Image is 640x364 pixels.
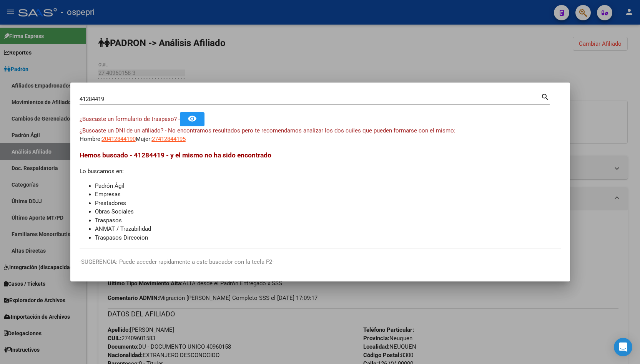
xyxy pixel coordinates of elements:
span: Hemos buscado - 41284419 - y el mismo no ha sido encontrado [80,151,271,159]
div: Open Intercom Messenger [614,338,632,356]
span: 20412844190 [102,136,136,142]
li: Prestadores [95,199,561,208]
p: -SUGERENCIA: Puede acceder rapidamente a este buscador con la tecla F2- [80,258,561,266]
li: Empresas [95,190,561,199]
span: 27412844195 [152,136,186,142]
mat-icon: search [541,92,550,101]
li: Padrón Ágil [95,182,561,190]
li: Traspasos [95,216,561,225]
span: ¿Buscaste un DNI de un afiliado? - No encontramos resultados pero te recomendamos analizar los do... [80,127,455,134]
li: ANMAT / Trazabilidad [95,225,561,233]
span: ¿Buscaste un formulario de traspaso? - [80,116,180,122]
li: Obras Sociales [95,207,561,216]
div: Hombre: Mujer: [80,126,561,144]
mat-icon: remove_red_eye [188,114,197,123]
li: Traspasos Direccion [95,233,561,242]
div: Lo buscamos en: [80,150,561,242]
